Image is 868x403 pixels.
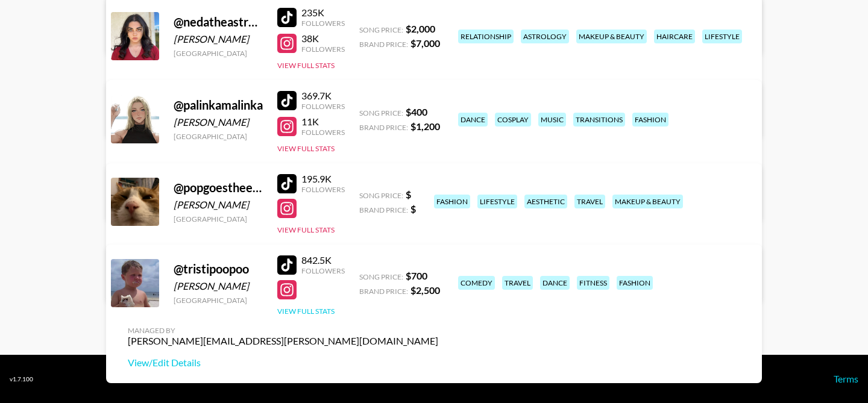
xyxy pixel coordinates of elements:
[617,276,653,290] div: fashion
[174,280,263,292] div: [PERSON_NAME]
[410,203,416,214] strong: $
[359,40,408,49] span: Brand Price:
[301,7,345,19] div: 235K
[632,113,668,127] div: fashion
[477,195,517,208] div: lifestyle
[359,108,403,117] span: Song Price:
[458,276,495,290] div: comedy
[540,276,570,290] div: dance
[410,284,440,296] strong: $ 2,500
[174,14,263,30] div: @ nedatheastrologer
[654,30,695,43] div: haircare
[174,33,263,45] div: [PERSON_NAME]
[359,123,408,132] span: Brand Price:
[301,254,345,266] div: 842.5K
[577,276,609,290] div: fitness
[521,30,569,43] div: astrology
[128,357,438,369] a: View/Edit Details
[301,128,345,137] div: Followers
[576,30,647,43] div: makeup & beauty
[174,261,263,276] div: @ tristipoopoo
[359,287,408,296] span: Brand Price:
[10,375,33,383] div: v 1.7.100
[128,326,438,335] div: Managed By
[410,37,440,49] strong: $ 7,000
[174,49,263,58] div: [GEOGRAPHIC_DATA]
[301,90,345,102] div: 369.7K
[277,307,335,316] button: View Full Stats
[301,102,345,111] div: Followers
[174,180,263,195] div: @ popgoestheeweasel
[128,335,438,347] div: [PERSON_NAME][EMAIL_ADDRESS][PERSON_NAME][DOMAIN_NAME]
[612,195,683,208] div: makeup & beauty
[301,173,345,185] div: 195.9K
[277,61,335,70] button: View Full Stats
[359,272,403,281] span: Song Price:
[702,30,742,43] div: lifestyle
[573,113,625,127] div: transitions
[359,191,403,200] span: Song Price:
[458,30,514,43] div: relationship
[174,116,263,128] div: [PERSON_NAME]
[406,189,411,200] strong: $
[359,205,408,214] span: Brand Price:
[301,116,345,128] div: 11K
[277,144,335,153] button: View Full Stats
[301,266,345,275] div: Followers
[174,132,263,141] div: [GEOGRAPHIC_DATA]
[524,195,567,208] div: aesthetic
[277,225,335,234] button: View Full Stats
[502,276,533,290] div: travel
[495,113,531,127] div: cosplay
[301,19,345,28] div: Followers
[410,120,440,132] strong: $ 1,200
[359,25,403,34] span: Song Price:
[406,23,435,34] strong: $ 2,000
[301,185,345,194] div: Followers
[434,195,470,208] div: fashion
[458,113,488,127] div: dance
[834,373,858,384] a: Terms
[406,106,427,117] strong: $ 400
[301,45,345,54] div: Followers
[538,113,566,127] div: music
[301,33,345,45] div: 38K
[174,214,263,223] div: [GEOGRAPHIC_DATA]
[174,98,263,113] div: @ palinkamalinka
[406,270,427,281] strong: $ 700
[174,199,263,211] div: [PERSON_NAME]
[174,296,263,305] div: [GEOGRAPHIC_DATA]
[574,195,605,208] div: travel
